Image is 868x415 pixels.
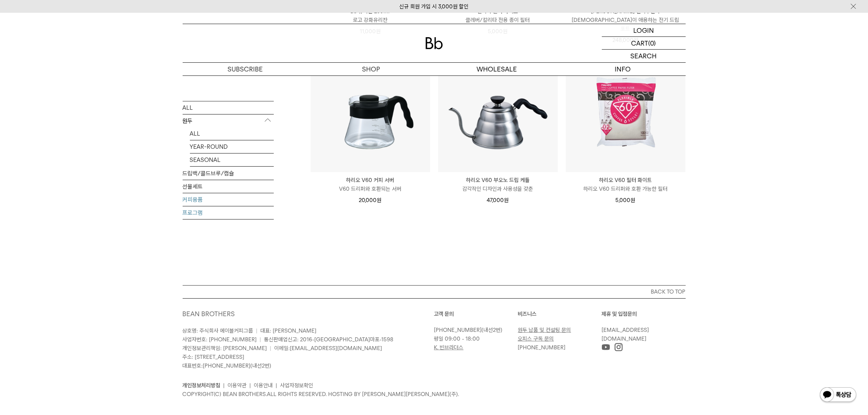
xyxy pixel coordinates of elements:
button: BACK TO TOP [183,285,686,298]
a: YEAR-ROUND [190,140,274,153]
a: SUBSCRIBE [183,63,308,75]
img: 하리오 V60 커피 서버 [311,53,430,172]
p: SEARCH [631,50,657,62]
a: ALL [183,101,274,114]
p: 하리오 V60 커피 서버 [311,176,430,185]
p: (내선2번) [434,326,514,334]
p: 제휴 및 입점문의 [602,310,686,318]
a: [PHONE_NUMBER] [434,327,482,333]
a: 하리오 V60 부오노 드립 케틀 감각적인 디자인과 사용성을 갖춘 [438,176,558,193]
p: 하리오 V60 필터 화이트 [566,176,685,185]
img: 로고 [425,37,443,49]
p: COPYRIGHT(C) BEAN BROTHERS. ALL RIGHTS RESERVED. HOSTING BY [PERSON_NAME][PERSON_NAME](주). [183,390,686,399]
span: 5,000 [616,197,635,203]
span: | [260,336,261,343]
a: 사업자정보확인 [280,382,314,389]
span: 원 [504,197,509,203]
p: 고객 문의 [434,310,518,318]
p: 하리오 V60 부오노 드립 케틀 [438,176,558,185]
img: 카카오톡 채널 1:1 채팅 버튼 [819,387,857,404]
p: V60 드리퍼와 호환되는 서버 [311,185,430,193]
img: 하리오 V60 필터 화이트 [566,53,685,172]
span: 47,000 [487,197,509,203]
span: 개인정보관리책임: [PERSON_NAME] [183,345,267,352]
span: | [256,327,258,334]
span: 사업자번호: [PHONE_NUMBER] [183,336,257,343]
p: CART [631,37,649,49]
a: [EMAIL_ADDRESS][DOMAIN_NAME] [602,327,649,342]
a: 하리오 V60 필터 화이트 하리오 V60 드리퍼와 호환 가능한 필터 [566,176,685,193]
span: 대표번호: (내선2번) [183,362,272,369]
span: 대표: [PERSON_NAME] [261,327,317,334]
span: 상호명: 주식회사 에이블커피그룹 [183,327,253,334]
a: [PHONE_NUMBER] [518,344,566,351]
a: 개인정보처리방침 [183,382,221,389]
p: (0) [649,37,656,49]
span: 이메일: [275,345,382,352]
p: INFO [560,63,686,75]
a: 드립백/콜드브루/캡슐 [183,167,274,180]
p: 하리오 V60 드리퍼와 호환 가능한 필터 [566,185,685,193]
p: 평일 09:00 - 18:00 [434,334,514,343]
a: CART (0) [602,37,686,50]
p: 감각적인 디자인과 사용성을 갖춘 [438,185,558,193]
li: | [223,381,225,390]
a: BEAN BROTHERS [183,310,235,318]
p: LOGIN [633,24,654,36]
p: 비즈니스 [518,310,602,318]
a: 프로그램 [183,206,274,219]
span: 원 [377,197,382,203]
a: ALL [190,127,274,140]
a: LOGIN [602,24,686,37]
span: 20,000 [359,197,382,203]
li: | [276,381,277,390]
a: 신규 회원 가입 시 3,000원 할인 [400,3,469,10]
li: | [250,381,251,390]
a: 이용약관 [228,382,247,389]
img: 하리오 V60 부오노 드립 케틀 [438,53,558,172]
p: 원두 [183,115,274,128]
a: 커피용품 [183,193,274,206]
a: 오피스 구독 문의 [518,336,554,342]
span: 원 [631,197,635,203]
span: 통신판매업신고: 2016-[GEOGRAPHIC_DATA]마포-1598 [264,336,394,343]
a: SHOP [308,63,434,75]
a: [EMAIL_ADDRESS][DOMAIN_NAME] [290,345,382,352]
a: 하리오 V60 커피 서버 V60 드리퍼와 호환되는 서버 [311,176,430,193]
span: | [270,345,272,352]
a: 이용안내 [254,382,273,389]
a: 선물세트 [183,180,274,193]
a: SEASONAL [190,154,274,166]
a: K. 빈브라더스 [434,344,464,351]
p: WHOLESALE [434,63,560,75]
a: [PHONE_NUMBER] [203,362,251,369]
span: 주소: [STREET_ADDRESS] [183,354,245,360]
a: 원두 납품 및 컨설팅 문의 [518,327,571,333]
